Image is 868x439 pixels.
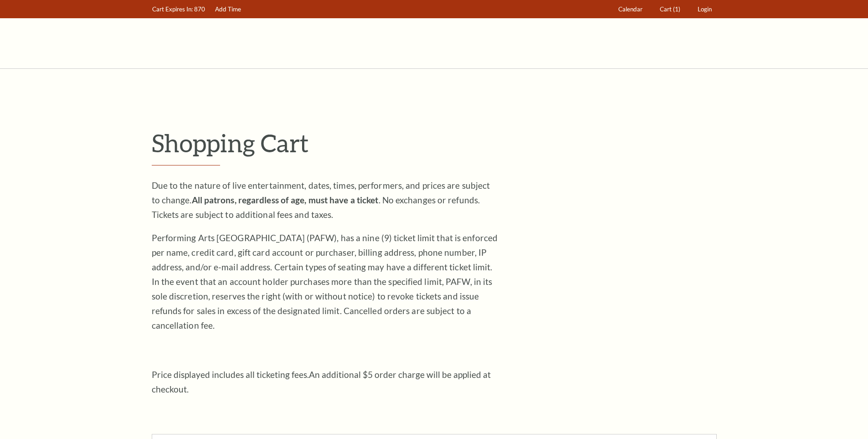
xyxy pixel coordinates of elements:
span: Calendar [618,5,642,13]
strong: All patrons, regardless of age, must have a ticket [192,195,379,205]
span: Cart [660,5,672,13]
span: Cart Expires In: [152,5,193,13]
a: Login [693,0,716,18]
p: Price displayed includes all ticketing fees. [152,367,498,397]
span: 870 [194,5,205,13]
p: Performing Arts [GEOGRAPHIC_DATA] (PAFW), has a nine (9) ticket limit that is enforced per name, ... [152,231,498,333]
p: Shopping Cart [152,128,717,158]
a: Add Time [211,0,245,18]
a: Cart (1) [655,0,684,18]
span: Login [698,5,712,13]
span: (1) [673,5,680,13]
a: Calendar [614,0,647,18]
span: Due to the nature of live entertainment, dates, times, performers, and prices are subject to chan... [152,180,490,220]
span: An additional $5 order charge will be applied at checkout. [152,369,491,394]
